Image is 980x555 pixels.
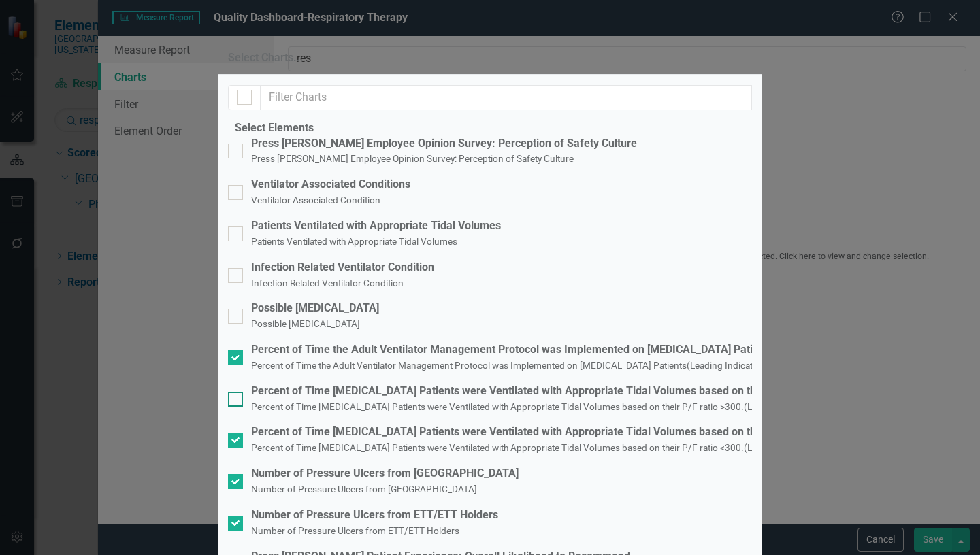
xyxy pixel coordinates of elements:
small: Number of Pressure Ulcers from [GEOGRAPHIC_DATA] [251,484,477,494]
small: Patients Ventilated with Appropriate Tidal Volumes [251,236,457,247]
small: Percent of Time the Adult Ventilator Management Protocol was Implemented on [MEDICAL_DATA] Patien... [251,360,765,371]
div: Percent of Time [MEDICAL_DATA] Patients were Ventilated with Appropriate Tidal Volumes based on t... [251,424,911,440]
legend: Select Elements [228,120,321,136]
div: Number of Pressure Ulcers from [GEOGRAPHIC_DATA] [251,466,519,482]
div: Number of Pressure Ulcers from ETT/ETT Holders [251,507,498,523]
small: Possible [MEDICAL_DATA] [251,318,360,329]
div: Percent of Time the Adult Ventilator Management Protocol was Implemented on [MEDICAL_DATA] Patien... [251,342,868,358]
small: Press [PERSON_NAME] Employee Opinion Survey: Perception of Safety Culture [251,153,574,164]
input: Filter Charts [260,85,752,110]
div: Select Charts... [228,52,304,64]
small: Percent of Time [MEDICAL_DATA] Patients were Ventilated with Appropriate Tidal Volumes based on t... [251,401,823,412]
div: Infection Related Ventilator Condition [251,260,434,275]
div: Percent of Time [MEDICAL_DATA] Patients were Ventilated with Appropriate Tidal Volumes based on t... [251,384,947,399]
div: Ventilator Associated Conditions [251,177,410,192]
div: Possible [MEDICAL_DATA] [251,301,379,316]
small: Ventilator Associated Condition [251,195,380,205]
small: Infection Related Ventilator Condition [251,277,404,288]
small: Number of Pressure Ulcers from ETT/ETT Holders [251,525,459,536]
div: Press [PERSON_NAME] Employee Opinion Survey: Perception of Safety Culture [251,136,637,152]
small: Percent of Time [MEDICAL_DATA] Patients were Ventilated with Appropriate Tidal Volumes based on t... [251,442,823,453]
div: Patients Ventilated with Appropriate Tidal Volumes [251,218,501,234]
